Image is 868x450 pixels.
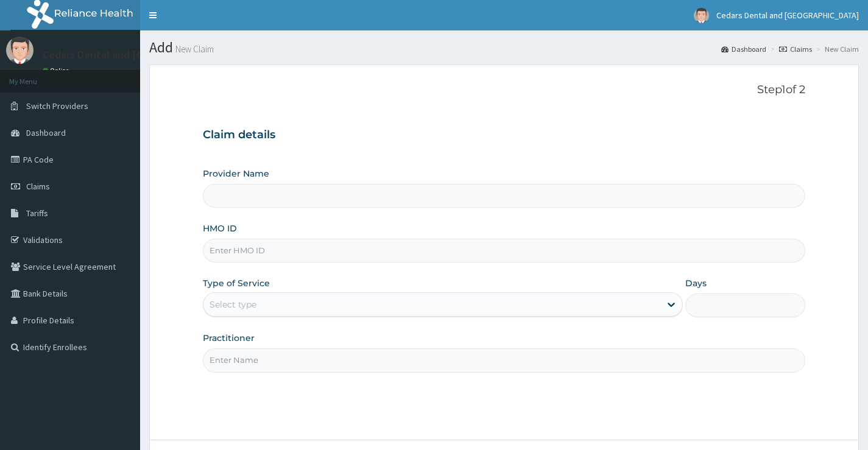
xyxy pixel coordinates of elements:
[210,298,256,311] div: Select type
[26,181,50,192] span: Claims
[203,348,805,372] input: Enter Name
[716,10,859,21] span: Cedars Dental and [GEOGRAPHIC_DATA]
[694,8,709,23] img: User Image
[813,44,859,54] li: New Claim
[685,277,707,289] label: Days
[26,127,66,138] span: Dashboard
[43,49,233,60] p: Cedars Dental and [GEOGRAPHIC_DATA]
[203,83,805,97] p: Step 1 of 2
[26,208,48,219] span: Tariffs
[721,44,766,54] a: Dashboard
[203,128,805,142] h3: Claim details
[779,44,812,54] a: Claims
[203,222,237,234] label: HMO ID
[203,332,255,344] label: Practitioner
[43,66,72,75] a: Online
[203,277,270,289] label: Type of Service
[6,37,34,64] img: User Image
[149,40,859,55] h1: Add
[173,44,214,54] small: New Claim
[203,239,805,262] input: Enter HMO ID
[203,167,269,180] label: Provider Name
[26,100,88,111] span: Switch Providers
